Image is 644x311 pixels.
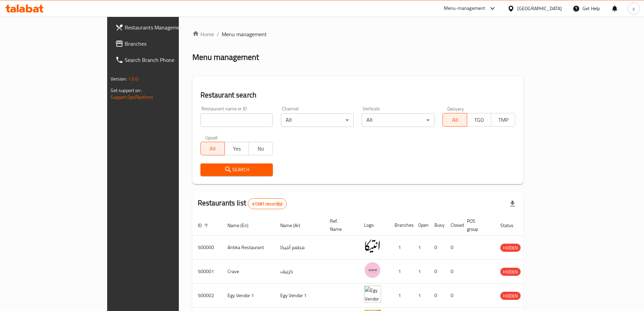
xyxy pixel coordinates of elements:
h2: Restaurant search [200,90,516,100]
div: Menu-management [444,4,485,13]
span: Search [206,165,268,174]
div: All [362,113,434,127]
th: Closed [445,215,461,236]
a: Restaurants Management [110,19,215,36]
span: Yes [228,144,246,154]
span: Branches [125,40,209,48]
h2: Restaurants list [198,198,287,209]
span: Status [500,221,522,229]
td: 1 [413,284,429,308]
td: 1 [389,260,413,284]
span: HIDDEN [500,292,521,300]
span: Get support on: [111,86,142,95]
td: 0 [429,260,445,284]
button: All [200,142,225,155]
span: All [204,144,222,154]
td: 0 [429,236,445,260]
label: Delivery [447,106,464,111]
td: 0 [445,260,461,284]
a: Support.OpsPlatform [111,93,153,102]
span: Search Branch Phone [125,56,209,64]
span: TMP [494,115,512,125]
div: [GEOGRAPHIC_DATA] [517,5,562,12]
span: 1.0.0 [128,74,139,83]
button: Yes [224,142,249,155]
a: Branches [110,36,215,52]
input: Search for restaurant name or ID.. [200,113,273,127]
span: 41381 record(s) [248,201,286,207]
img: Egy Vendor 1 [364,286,381,303]
td: 1 [389,236,413,260]
button: No [248,142,273,155]
td: كرييف [275,260,325,284]
td: مطعم أنتيكا [275,236,325,260]
span: Version: [111,74,127,83]
span: HIDDEN [500,244,521,252]
li: / [217,30,219,38]
span: HIDDEN [500,268,521,276]
a: Search Branch Phone [110,52,215,68]
button: All [443,113,467,127]
td: 1 [389,284,413,308]
span: All [446,115,464,125]
th: Busy [429,215,445,236]
img: Crave [364,262,381,279]
th: Logo [359,215,389,236]
th: Open [413,215,429,236]
td: 1 [413,260,429,284]
label: Upsell [205,135,218,140]
td: Crave [222,260,275,284]
button: TMP [491,113,515,127]
span: No [252,144,270,154]
span: POS group [467,217,487,233]
td: Egy Vendor 1 [222,284,275,308]
div: Export file [504,196,521,212]
span: y [633,5,635,12]
div: Total records count [248,198,287,209]
h2: Menu management [192,52,259,63]
div: All [281,113,354,127]
span: Restaurants Management [125,23,209,31]
span: Ref. Name [330,217,351,233]
nav: breadcrumb [192,30,524,38]
td: Antika Restaurant [222,236,275,260]
td: 0 [445,236,461,260]
span: TGO [470,115,488,125]
button: Search [200,163,273,176]
td: 0 [445,284,461,308]
td: 0 [429,284,445,308]
button: TGO [467,113,491,127]
th: Branches [389,215,413,236]
span: Name (Ar) [280,221,309,229]
img: Antika Restaurant [364,238,381,254]
span: ID [198,221,211,229]
span: Name (En) [228,221,257,229]
span: Menu management [222,30,267,38]
td: 1 [413,236,429,260]
td: Egy Vendor 1 [275,284,325,308]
